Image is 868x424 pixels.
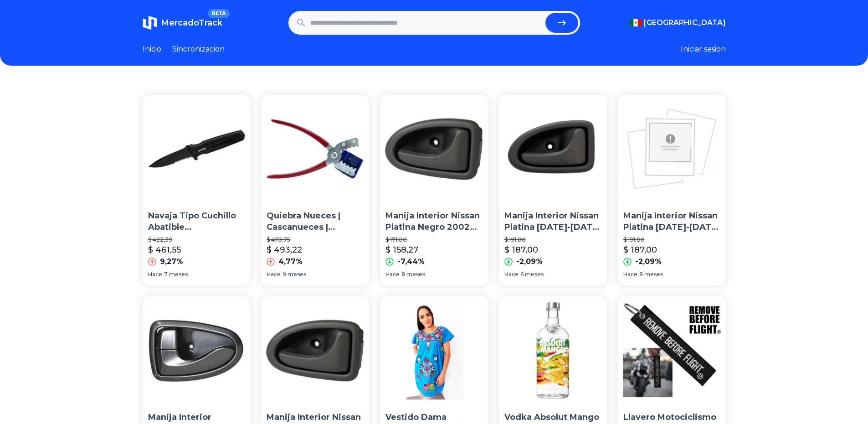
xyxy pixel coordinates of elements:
[261,95,369,285] a: Quiebra Nueces | Cascanueces | Pinza Para Nuez 31000010Quiebra Nueces | Cascanueces | [GEOGRAPHIC...
[267,236,364,243] p: $ 470,75
[161,18,222,28] span: MercadoTrack
[385,243,418,256] p: $ 158,27
[143,296,251,404] img: Manija Interior Dodge Verna 2004 2005 2006 Gris Del/tra Izq
[164,271,188,278] span: 7 meses
[148,243,181,256] p: $ 461,55
[380,95,488,285] a: Manija Interior Nissan Platina Negro 2002 2003 2004 2005Manija Interior Nissan Platina Negro 2002...
[504,236,601,243] p: $ 191,00
[143,95,251,203] img: Navaja Tipo Cuchillo Abatible Urrea 686 32802666
[644,17,726,28] span: [GEOGRAPHIC_DATA]
[499,95,607,203] img: Manija Interior Nissan Platina 2000-2007 Der Rng
[629,17,726,28] button: [GEOGRAPHIC_DATA]
[267,271,281,278] span: Hace
[148,271,162,278] span: Hace
[618,296,726,404] img: Llavero Motociclismo Remove Before Flight Original
[618,95,726,203] img: Manija Interior Nissan Platina 2000-2007 Der Rng
[143,16,157,30] img: MercadoTrack
[385,271,400,278] span: Hace
[385,236,483,243] p: $ 171,00
[148,210,245,233] p: Navaja Tipo Cuchillo Abatible [PERSON_NAME] 686 32802666
[516,256,543,267] p: -2,09%
[499,296,607,404] img: Vodka Absolut Mango 750 Ml.
[623,243,657,256] p: $ 187,00
[623,236,720,243] p: $ 191,00
[681,44,726,55] button: Iniciar sesion
[504,271,519,278] span: Hace
[520,271,544,278] span: 6 meses
[143,16,222,30] a: MercadoTrackBETA
[397,256,425,267] p: -7,44%
[504,210,601,233] p: Manija Interior Nissan Platina [DATE]-[DATE] Der Rng
[629,19,642,26] img: Mexico
[635,256,662,267] p: -2,09%
[148,236,245,243] p: $ 422,39
[282,271,306,278] span: 9 meses
[278,256,303,267] p: 4,77%
[401,271,425,278] span: 8 meses
[261,95,369,203] img: Quiebra Nueces | Cascanueces | Pinza Para Nuez 31000010
[172,44,225,55] a: Sincronizacion
[385,210,483,233] p: Manija Interior Nissan Platina Negro 2002 2003 2004 2005
[380,95,488,203] img: Manija Interior Nissan Platina Negro 2002 2003 2004 2005
[623,210,720,233] p: Manija Interior Nissan Platina [DATE]-[DATE] Der Rng
[267,210,364,233] p: Quiebra Nueces | Cascanueces | [GEOGRAPHIC_DATA] 31000010
[143,44,161,55] a: Inicio
[504,243,538,256] p: $ 187,00
[499,95,607,285] a: Manija Interior Nissan Platina 2000-2007 Der RngManija Interior Nissan Platina [DATE]-[DATE] Der ...
[261,296,369,404] img: Manija Interior Nissan Platina Negro 2006 2007 2008 2009
[160,256,183,267] p: 9,27%
[623,271,637,278] span: Hace
[380,296,488,404] img: Vestido Dama Mexicano Bordados A Mano Artesanal Tipico
[208,9,229,18] span: BETA
[618,95,726,285] a: Manija Interior Nissan Platina 2000-2007 Der RngManija Interior Nissan Platina [DATE]-[DATE] Der ...
[267,243,302,256] p: $ 493,22
[639,271,663,278] span: 8 meses
[143,95,251,285] a: Navaja Tipo Cuchillo Abatible Urrea 686 32802666Navaja Tipo Cuchillo Abatible [PERSON_NAME] 686 3...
